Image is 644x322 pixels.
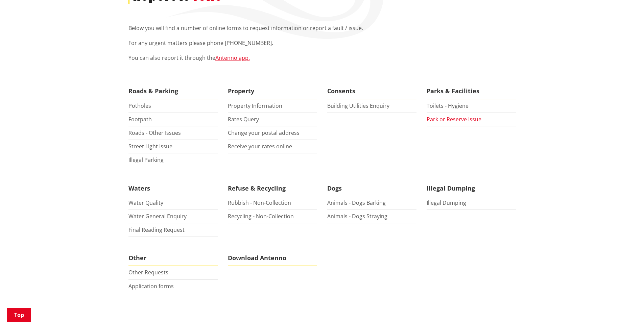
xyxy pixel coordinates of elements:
[128,39,516,47] p: For any urgent matters please phone [PHONE_NUMBER].
[128,54,516,62] p: You can also report it through the
[228,102,282,109] a: Property Information
[228,129,300,137] a: Change your postal address
[427,116,481,123] a: Park or Reserve Issue
[128,250,218,266] span: Other
[613,294,637,318] iframe: Messenger Launcher
[427,102,469,109] a: Toilets - Hygiene
[228,83,317,99] span: Property
[128,282,174,290] a: Application forms
[128,129,181,137] a: Roads - Other Issues
[327,213,387,220] a: Animals - Dogs Straying
[128,226,185,233] a: Final Reading Request
[215,54,250,61] a: Antenno app.
[128,143,172,150] a: Street Light Issue
[128,199,163,206] a: Water Quality
[128,181,218,196] span: Waters
[228,213,294,220] a: Recycling - Non-Collection
[427,83,516,99] span: Parks & Facilities
[128,213,187,220] a: Water General Enquiry
[228,143,292,150] a: Receive your rates online
[327,102,389,109] a: Building Utilities Enquiry
[228,250,317,266] span: Download Antenno
[128,83,218,99] span: Roads & Parking
[128,156,164,164] a: Illegal Parking
[327,199,386,206] a: Animals - Dogs Barking
[228,116,259,123] a: Rates Query
[327,181,416,196] span: Dogs
[128,269,168,276] a: Other Requests
[128,24,516,32] p: Below you will find a number of online forms to request information or report a fault / issue.
[427,199,466,206] a: Illegal Dumping
[327,83,416,99] span: Consents
[228,181,317,196] span: Refuse & Recycling
[128,102,151,109] a: Potholes
[427,181,516,196] span: Illegal Dumping
[228,199,291,206] a: Rubbish - Non-Collection
[7,308,31,322] a: Top
[128,116,152,123] a: Footpath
